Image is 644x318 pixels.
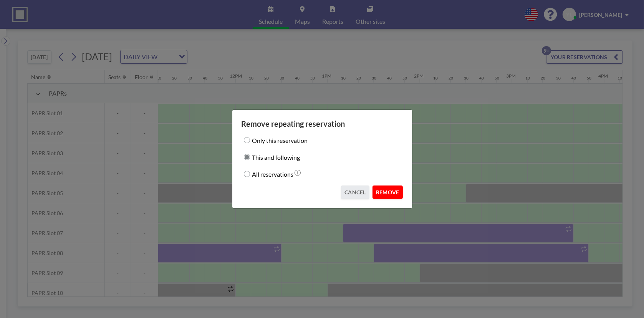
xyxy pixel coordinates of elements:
[242,119,403,129] h3: Remove repeating reservation
[252,169,294,179] label: All reservations
[341,185,369,199] button: CANCEL
[252,152,300,162] label: This and following
[372,185,403,199] button: REMOVE
[252,135,308,146] label: Only this reservation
